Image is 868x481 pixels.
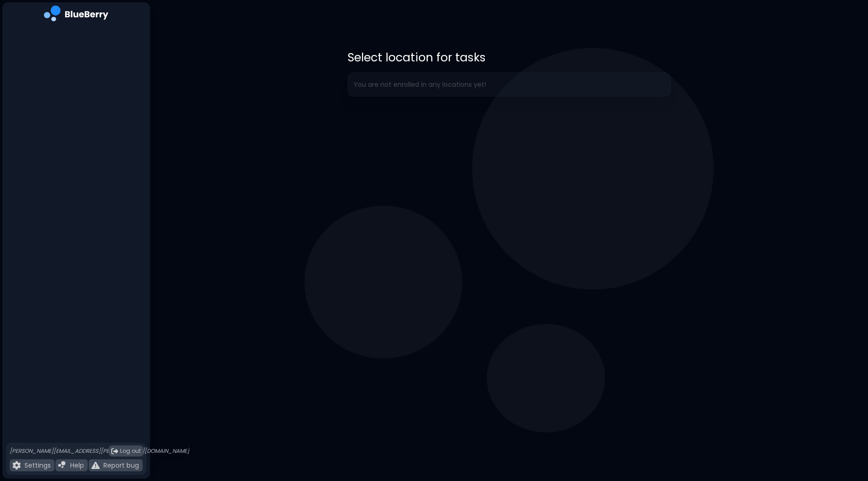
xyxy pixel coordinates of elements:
[12,461,21,469] img: file icon
[10,447,189,455] p: [PERSON_NAME][EMAIL_ADDRESS][PERSON_NAME][DOMAIN_NAME]
[354,80,486,89] p: You are not enrolled in any locations yet!
[103,461,139,469] p: Report bug
[70,461,84,469] p: Help
[348,50,671,65] p: Select location for tasks
[111,448,118,455] img: logout
[91,461,100,469] img: file icon
[44,6,108,24] img: company logo
[120,447,141,455] span: Log out
[58,461,66,469] img: file icon
[24,461,51,469] p: Settings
